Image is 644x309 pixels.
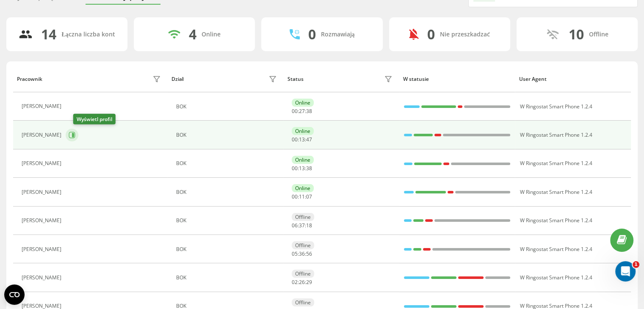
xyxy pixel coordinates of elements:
[427,26,435,42] div: 0
[306,136,312,143] span: 47
[520,217,592,224] span: W Ringostat Smart Phone 1.2.4
[202,31,221,38] div: Online
[292,99,314,107] div: Online
[292,166,312,171] div: : :
[633,261,639,268] span: 1
[615,261,636,281] iframe: Intercom live chat
[520,246,592,253] span: W Ringostat Smart Phone 1.2.4
[308,26,316,42] div: 0
[299,108,305,115] span: 27
[176,189,279,195] div: BOK
[306,108,312,115] span: 38
[176,160,279,166] div: BOK
[589,31,608,38] div: Offline
[292,137,312,143] div: : :
[292,250,298,257] span: 05
[292,223,312,229] div: : :
[292,279,298,286] span: 02
[292,298,314,306] div: Offline
[306,193,312,200] span: 07
[17,76,42,82] div: Pracownik
[292,222,298,229] span: 06
[176,303,279,309] div: BOK
[321,31,355,38] div: Rozmawiają
[299,136,305,143] span: 13
[292,251,312,257] div: : :
[403,76,511,82] div: W statusie
[292,193,298,200] span: 00
[306,250,312,257] span: 56
[520,103,592,110] span: W Ringostat Smart Phone 1.2.4
[22,103,64,109] div: [PERSON_NAME]
[306,165,312,172] span: 38
[292,127,314,135] div: Online
[306,279,312,286] span: 29
[22,303,64,309] div: [PERSON_NAME]
[568,26,583,42] div: 10
[299,222,305,229] span: 37
[22,218,64,223] div: [PERSON_NAME]
[22,132,64,138] div: [PERSON_NAME]
[171,76,183,82] div: Dział
[176,132,279,138] div: BOK
[176,104,279,110] div: BOK
[292,213,314,221] div: Offline
[176,275,279,281] div: BOK
[292,156,314,164] div: Online
[73,114,116,124] div: Wyświetl profil
[519,76,627,82] div: User Agent
[176,246,279,252] div: BOK
[299,250,305,257] span: 36
[22,160,64,166] div: [PERSON_NAME]
[440,31,490,38] div: Nie przeszkadzać
[176,218,279,223] div: BOK
[292,279,312,285] div: : :
[287,76,304,82] div: Status
[292,194,312,200] div: : :
[520,131,592,138] span: W Ringostat Smart Phone 1.2.4
[292,241,314,249] div: Offline
[292,108,312,114] div: : :
[189,26,196,42] div: 4
[292,270,314,278] div: Offline
[4,284,25,305] button: Open CMP widget
[22,275,64,281] div: [PERSON_NAME]
[292,108,298,115] span: 00
[292,165,298,172] span: 00
[22,246,64,252] div: [PERSON_NAME]
[61,31,115,38] div: Łączna liczba kont
[520,188,592,196] span: W Ringostat Smart Phone 1.2.4
[292,184,314,192] div: Online
[22,189,64,195] div: [PERSON_NAME]
[520,274,592,281] span: W Ringostat Smart Phone 1.2.4
[299,279,305,286] span: 26
[299,193,305,200] span: 11
[299,165,305,172] span: 13
[41,26,56,42] div: 14
[306,222,312,229] span: 18
[520,160,592,167] span: W Ringostat Smart Phone 1.2.4
[292,136,298,143] span: 00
